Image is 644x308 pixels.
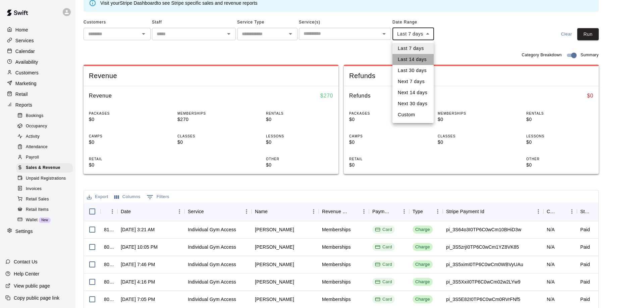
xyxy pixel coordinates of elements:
li: Last 7 days [392,43,434,54]
li: Next 30 days [392,98,434,109]
li: Next 14 days [392,87,434,98]
li: Custom [392,109,434,120]
li: Last 30 days [392,65,434,76]
li: Next 7 days [392,76,434,87]
li: Last 14 days [392,54,434,65]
